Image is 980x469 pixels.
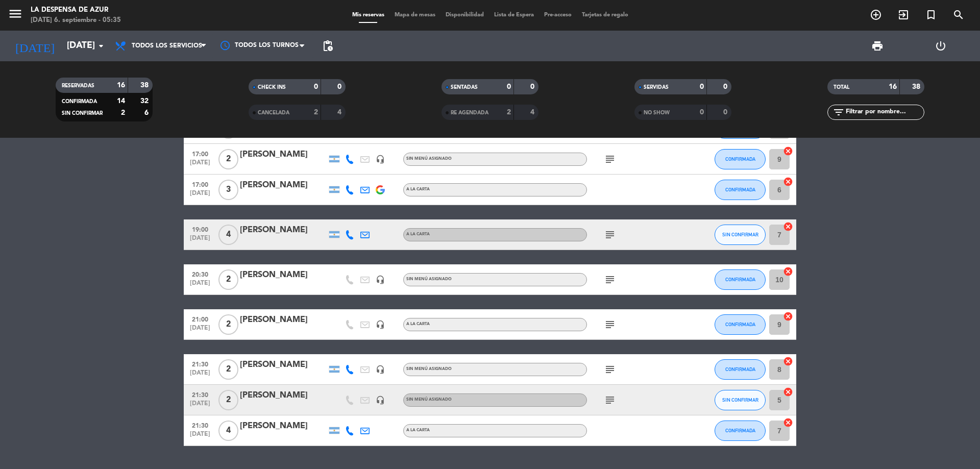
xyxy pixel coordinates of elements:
[8,35,62,57] i: [DATE]
[376,275,385,284] i: headset_mic
[406,367,452,371] span: Sin menú asignado
[187,190,213,202] span: [DATE]
[218,359,238,380] span: 2
[725,428,755,433] span: CONFIRMADA
[725,277,755,282] span: CONFIRMADA
[715,225,766,245] button: SIN CONFIRMAR
[723,83,729,90] strong: 0
[8,6,23,21] i: menu
[240,389,327,402] div: [PERSON_NAME]
[935,40,947,52] i: power_settings_new
[604,363,616,376] i: subject
[832,106,845,118] i: filter_list
[117,97,125,105] strong: 14
[187,431,213,442] span: [DATE]
[952,9,965,21] i: search
[604,394,616,406] i: subject
[218,314,238,335] span: 2
[218,149,238,169] span: 2
[451,85,478,90] span: SENTADAS
[406,398,452,402] span: Sin menú asignado
[187,223,213,235] span: 19:00
[187,325,213,336] span: [DATE]
[187,147,213,159] span: 17:00
[783,266,793,277] i: cancel
[889,83,897,90] strong: 16
[187,178,213,190] span: 17:00
[132,42,202,50] span: Todos los servicios
[783,221,793,232] i: cancel
[140,97,151,105] strong: 32
[715,149,766,169] button: CONFIRMADA
[187,369,213,381] span: [DATE]
[187,419,213,431] span: 21:30
[62,111,103,116] span: SIN CONFIRMAR
[530,83,536,90] strong: 0
[406,232,430,236] span: A LA CARTA
[240,224,327,237] div: [PERSON_NAME]
[783,417,793,428] i: cancel
[258,110,289,115] span: CANCELADA
[140,82,151,89] strong: 38
[507,109,511,116] strong: 2
[845,107,924,118] input: Filtrar por nombre...
[870,9,882,21] i: add_circle_outline
[406,322,430,326] span: A LA CARTA
[604,229,616,241] i: subject
[644,110,670,115] span: NO SHOW
[337,83,344,90] strong: 0
[218,269,238,290] span: 2
[337,109,344,116] strong: 4
[700,109,704,116] strong: 0
[539,12,577,18] span: Pre-acceso
[187,400,213,412] span: [DATE]
[406,187,430,191] span: A LA CARTA
[31,5,121,15] div: La Despensa de Azur
[604,274,616,286] i: subject
[218,225,238,245] span: 4
[715,421,766,441] button: CONFIRMADA
[8,6,23,25] button: menu
[62,83,94,88] span: RESERVADAS
[187,268,213,280] span: 20:30
[909,31,972,61] div: LOG OUT
[121,109,125,116] strong: 2
[187,388,213,400] span: 21:30
[240,268,327,282] div: [PERSON_NAME]
[406,428,430,432] span: A LA CARTA
[314,83,318,90] strong: 0
[376,155,385,164] i: headset_mic
[376,396,385,405] i: headset_mic
[715,314,766,335] button: CONFIRMADA
[218,421,238,441] span: 4
[95,40,107,52] i: arrow_drop_down
[897,9,910,21] i: exit_to_app
[240,148,327,161] div: [PERSON_NAME]
[783,311,793,322] i: cancel
[218,390,238,410] span: 2
[644,85,669,90] span: SERVIDAS
[240,419,327,433] div: [PERSON_NAME]
[725,322,755,327] span: CONFIRMADA
[577,12,633,18] span: Tarjetas de regalo
[187,358,213,369] span: 21:30
[187,313,213,325] span: 21:00
[406,157,452,161] span: Sin menú asignado
[834,85,849,90] span: TOTAL
[440,12,489,18] span: Disponibilidad
[144,109,151,116] strong: 6
[725,187,755,192] span: CONFIRMADA
[723,109,729,116] strong: 0
[314,109,318,116] strong: 2
[187,280,213,291] span: [DATE]
[218,180,238,200] span: 3
[31,15,121,26] div: [DATE] 6. septiembre - 05:35
[715,390,766,410] button: SIN CONFIRMAR
[347,12,389,18] span: Mis reservas
[376,365,385,374] i: headset_mic
[258,85,286,90] span: CHECK INS
[925,9,937,21] i: turned_in_not
[187,159,213,171] span: [DATE]
[604,153,616,165] i: subject
[783,387,793,397] i: cancel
